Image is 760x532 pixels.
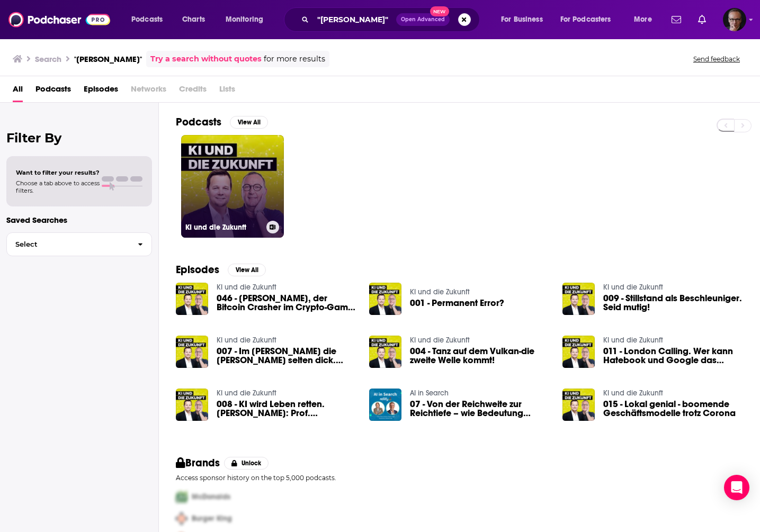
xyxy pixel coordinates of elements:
[176,474,743,482] p: Access sponsor history on the top 5,000 podcasts.
[172,508,192,529] img: Second Pro Logo
[179,80,207,102] span: Credits
[35,80,71,102] a: Podcasts
[562,336,595,368] img: 011 - London Calling. Wer kann Hatebook und Google das Wasser reichen?
[217,283,276,292] a: KI und die Zukunft
[6,232,152,256] button: Select
[724,475,749,500] div: Open Intercom Messenger
[182,12,205,27] span: Charts
[217,294,356,312] a: 046 - Elon Musk, der Bitcoin Crasher im Crypto-Game. Mit Karl-Heinz Land und Roland Fiege
[501,12,543,27] span: For Business
[410,336,470,345] a: KI und die Zukunft
[410,347,550,365] a: 004 - Tanz auf dem Vulkan-die zweite Welle kommt!
[410,389,449,398] a: AI in Search
[7,241,129,248] span: Select
[16,169,100,176] span: Want to filter your results?
[603,347,743,365] span: 011 - London Calling. Wer kann Hatebook und Google das [PERSON_NAME] reichen?
[192,492,230,501] span: McDonalds
[218,11,277,28] button: open menu
[84,80,118,102] a: Episodes
[131,12,163,27] span: Podcasts
[176,283,208,315] a: 046 - Elon Musk, der Bitcoin Crasher im Crypto-Game. Mit Karl-Heinz Land und Roland Fiege
[6,130,152,146] h2: Filter By
[694,11,710,29] a: Show notifications dropdown
[13,80,23,102] a: All
[410,299,504,308] a: 001 - Permanent Error?
[264,53,325,65] span: for more results
[16,179,100,194] span: Choose a tab above to access filters.
[226,12,263,27] span: Monitoring
[634,12,652,27] span: More
[603,294,743,312] a: 009 - Stillstand als Beschleuniger. Seid mutig!
[603,283,663,292] a: KI und die Zukunft
[562,389,595,421] img: 015 - Lokal genial - boomende Geschäftsmodelle trotz Corona
[603,347,743,365] a: 011 - London Calling. Wer kann Hatebook und Google das Wasser reichen?
[494,11,556,28] button: open menu
[410,287,470,296] a: KI und die Zukunft
[313,11,396,28] input: Search podcasts, credits, & more...
[176,115,221,129] h2: Podcasts
[176,456,220,470] h2: Brands
[181,135,284,238] a: KI und die Zukunft
[217,347,356,365] span: 007 - Im [PERSON_NAME] die [PERSON_NAME] selten dick. Focus Startupszene mit [PERSON_NAME] [PERSO...
[176,115,268,129] a: PodcastsView All
[627,11,665,28] button: open menu
[176,263,219,276] h2: Episodes
[603,336,663,345] a: KI und die Zukunft
[8,10,110,30] img: Podchaser - Follow, Share and Rate Podcasts
[396,13,450,26] button: Open AdvancedNew
[219,80,235,102] span: Lists
[230,116,268,129] button: View All
[603,389,663,398] a: KI und die Zukunft
[217,400,356,418] span: 008 - KI wird Leben retten. [PERSON_NAME]: Prof. [PERSON_NAME]
[175,11,211,28] a: Charts
[185,223,262,232] h3: KI und die Zukunft
[369,389,401,421] a: 07 - Von der Reichweite zur Reichtiefe – wie Bedeutung Content seinen Inhalt verleiht und was KI ...
[217,389,276,398] a: KI und die Zukunft
[74,54,142,64] h3: "[PERSON_NAME]"
[217,294,356,312] span: 046 - [PERSON_NAME], der Bitcoin Crasher im Crypto-Game. Mit [PERSON_NAME] Land und [PERSON_NAME]
[430,6,449,16] span: New
[6,215,152,225] p: Saved Searches
[35,54,61,64] h3: Search
[553,11,627,28] button: open menu
[667,11,685,29] a: Show notifications dropdown
[723,8,746,31] button: Show profile menu
[228,264,266,276] button: View All
[124,11,176,28] button: open menu
[401,17,445,22] span: Open Advanced
[410,400,550,418] a: 07 - Von der Reichweite zur Reichtiefe – wie Bedeutung Content seinen Inhalt verleiht und was KI ...
[172,486,192,508] img: First Pro Logo
[603,400,743,418] a: 015 - Lokal genial - boomende Geschäftsmodelle trotz Corona
[150,53,262,65] a: Try a search without quotes
[131,80,166,102] span: Networks
[723,8,746,31] img: User Profile
[369,283,401,315] img: 001 - Permanent Error?
[217,400,356,418] a: 008 - KI wird Leben retten. Gast: Prof. Dr. Peter Gentsch
[176,389,208,421] img: 008 - KI wird Leben retten. Gast: Prof. Dr. Peter Gentsch
[369,336,401,368] img: 004 - Tanz auf dem Vulkan-die zweite Welle kommt!
[690,55,743,64] button: Send feedback
[217,347,356,365] a: 007 - Im Krieg waren die Kinder selten dick. Focus Startupszene mit Gast Torsten Jensen, NRWalley
[217,336,276,345] a: KI und die Zukunft
[560,12,611,27] span: For Podcasters
[176,263,266,276] a: EpisodesView All
[176,336,208,368] img: 007 - Im Krieg waren die Kinder selten dick. Focus Startupszene mit Gast Torsten Jensen, NRWalley
[294,7,490,32] div: Search podcasts, credits, & more...
[562,283,595,315] img: 009 - Stillstand als Beschleuniger. Seid mutig!
[224,457,269,470] button: Unlock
